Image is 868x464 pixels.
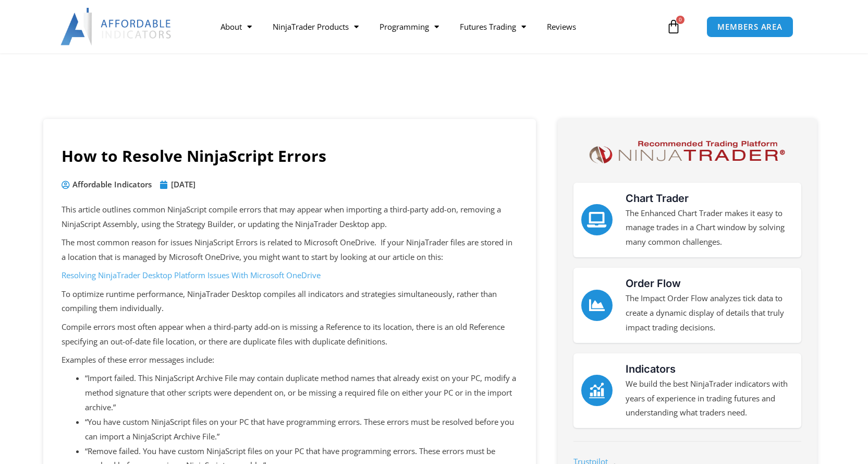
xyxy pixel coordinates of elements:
a: Indicators [581,375,613,406]
p: The most common reason for issues NinjaScript Errors is related to Microsoft OneDrive. If your Ni... [62,235,518,265]
span: 0 [676,16,684,24]
h1: How to Resolve NinjaScript Errors [62,145,518,167]
li: “You have custom NinjaScript files on your PC that have programming errors. These errors must be ... [85,415,518,444]
img: LogoAI | Affordable Indicators – NinjaTrader [60,8,173,45]
li: “Import failed. This NinjaScript Archive File may contain duplicate method names that already exi... [85,371,518,415]
p: To optimize runtime performance, NinjaTrader Desktop compiles all indicators and strategies simul... [62,287,518,316]
p: The Impact Order Flow analyzes tick data to create a dynamic display of details that truly impact... [626,291,793,335]
a: NinjaTrader Products [262,15,369,39]
a: Chart Trader [581,204,613,235]
a: About [210,15,262,39]
img: NinjaTrader Logo | Affordable Indicators – NinjaTrader [584,137,789,167]
time: [DATE] [171,179,195,189]
p: The Enhanced Chart Trader makes it easy to manage trades in a Chart window by solving many common... [626,206,793,250]
a: MEMBERS AREA [706,16,793,38]
a: Futures Trading [449,15,536,39]
nav: Menu [210,15,664,39]
span: Affordable Indicators [70,177,152,192]
a: Reviews [536,15,586,39]
p: Examples of these error messages include: [62,353,518,367]
a: Programming [369,15,449,39]
p: We build the best NinjaTrader indicators with years of experience in trading futures and understa... [626,377,793,421]
a: Chart Trader [626,192,689,205]
a: Order Flow [581,290,613,321]
p: Compile errors most often appear when a third-party add-on is missing a Reference to its location... [62,320,518,349]
p: This article outlines common NinjaScript compile errors that may appear when importing a third-pa... [62,203,518,232]
a: Order Flow [626,277,681,290]
span: MEMBERS AREA [717,23,783,31]
a: 0 [651,11,696,42]
a: Resolving NinjaTrader Desktop Platform Issues With Microsoft OneDrive [62,270,321,280]
a: Indicators [626,363,676,375]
